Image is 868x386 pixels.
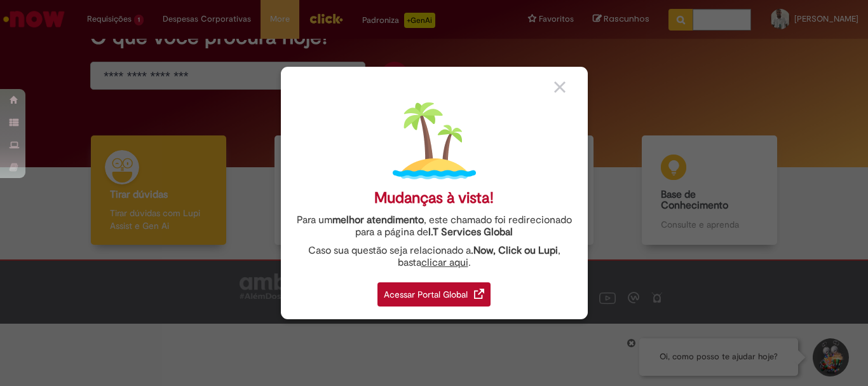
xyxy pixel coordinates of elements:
[377,275,491,307] a: Acessar Portal Global
[471,244,558,257] strong: .Now, Click ou Lupi
[554,81,566,93] img: close_button_grey.png
[428,219,513,238] a: I.T Services Global
[421,249,468,269] a: clicar aqui
[374,189,494,207] div: Mudanças à vista!
[290,245,578,269] div: Caso sua questão seja relacionado a , basta .
[393,99,476,183] img: island.png
[474,289,484,299] img: redirect_link.png
[377,282,491,307] div: Acessar Portal Global
[332,214,424,226] strong: melhor atendimento
[290,214,578,238] div: Para um , este chamado foi redirecionado para a página de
